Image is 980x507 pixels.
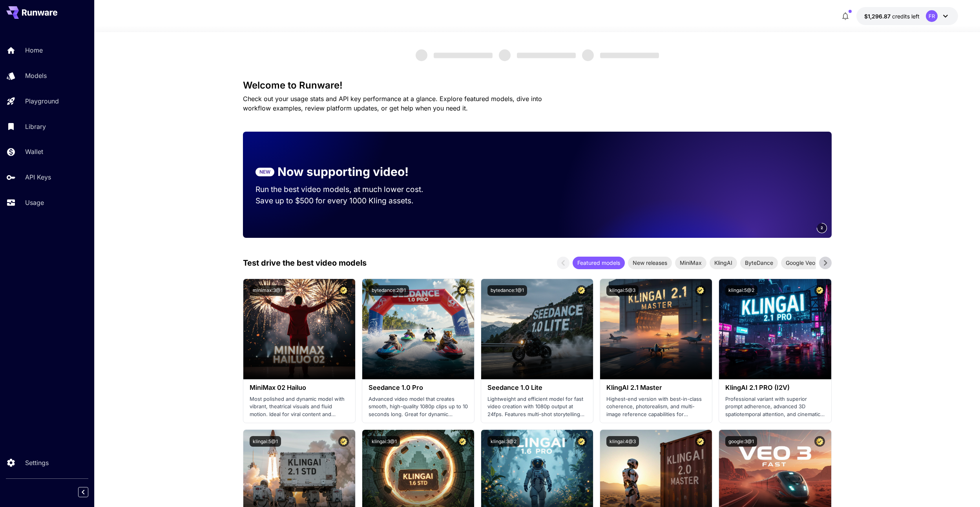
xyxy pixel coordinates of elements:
[277,163,409,181] p: Now supporting video!
[725,436,757,447] button: google:3@1
[25,198,44,207] p: Usage
[457,285,468,296] button: Certified Model – Vetted for best performance and includes a commercial license.
[25,71,47,80] p: Models
[243,95,542,112] span: Check out your usage stats and API key performance at a glance. Explore featured models, dive int...
[821,225,823,231] span: 2
[628,257,672,269] div: New releases
[600,279,712,379] img: alt
[250,285,286,296] button: minimax:3@1
[25,122,46,131] p: Library
[725,384,825,391] h3: KlingAI 2.1 PRO (I2V)
[926,10,938,22] div: FR
[814,436,825,447] button: Certified Model – Vetted for best performance and includes a commercial license.
[259,168,270,176] p: NEW
[892,13,920,20] span: credits left
[573,259,625,267] span: Featured models
[781,257,820,269] div: Google Veo
[856,7,958,25] button: $1,296.86851FR
[576,285,587,296] button: Certified Model – Vetted for best performance and includes a commercial license.
[84,485,94,499] div: Collapse sidebar
[740,259,778,267] span: ByteDance
[338,436,349,447] button: Certified Model – Vetted for best performance and includes a commercial license.
[255,195,438,206] p: Save up to $500 for every 1000 Kling assets.
[781,259,820,267] span: Google Veo
[481,279,593,379] img: alt
[725,285,757,296] button: klingai:5@2
[606,384,706,391] h3: KlingAI 2.1 Master
[695,285,706,296] button: Certified Model – Vetted for best performance and includes a commercial license.
[338,285,349,296] button: Certified Model – Vetted for best performance and includes a commercial license.
[78,487,88,497] button: Collapse sidebar
[710,257,737,269] div: KlingAI
[719,279,831,379] img: alt
[250,384,349,391] h3: MiniMax 02 Hailuo
[814,285,825,296] button: Certified Model – Vetted for best performance and includes a commercial license.
[606,285,639,296] button: klingai:5@3
[606,436,639,447] button: klingai:4@3
[864,13,892,20] span: $1,296.87
[369,395,468,418] p: Advanced video model that creates smooth, high-quality 1080p clips up to 10 seconds long. Great f...
[695,436,706,447] button: Certified Model – Vetted for best performance and includes a commercial license.
[740,257,778,269] div: ByteDance
[710,259,737,267] span: KlingAI
[369,384,468,391] h3: Seedance 1.0 Pro
[675,259,706,267] span: MiniMax
[457,436,468,447] button: Certified Model – Vetted for best performance and includes a commercial license.
[487,395,587,418] p: Lightweight and efficient model for fast video creation with 1080p output at 24fps. Features mult...
[25,458,49,467] p: Settings
[675,257,706,269] div: MiniMax
[487,384,587,391] h3: Seedance 1.0 Lite
[573,257,625,269] div: Featured models
[628,259,672,267] span: New releases
[250,395,349,418] p: Most polished and dynamic model with vibrant, theatrical visuals and fluid motion. Ideal for vira...
[25,172,51,182] p: API Keys
[362,279,474,379] img: alt
[369,285,409,296] button: bytedance:2@1
[243,80,832,91] h3: Welcome to Runware!
[25,147,43,156] p: Wallet
[243,279,355,379] img: alt
[243,257,367,269] p: Test drive the best video models
[864,12,920,20] div: $1,296.86851
[725,395,825,418] p: Professional variant with superior prompt adherence, advanced 3D spatiotemporal attention, and ci...
[25,96,59,106] p: Playground
[487,285,527,296] button: bytedance:1@1
[369,436,400,447] button: klingai:3@1
[606,395,706,418] p: Highest-end version with best-in-class coherence, photorealism, and multi-image reference capabil...
[255,184,438,195] p: Run the best video models, at much lower cost.
[250,436,281,447] button: klingai:5@1
[576,436,587,447] button: Certified Model – Vetted for best performance and includes a commercial license.
[25,45,43,55] p: Home
[487,436,520,447] button: klingai:3@2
